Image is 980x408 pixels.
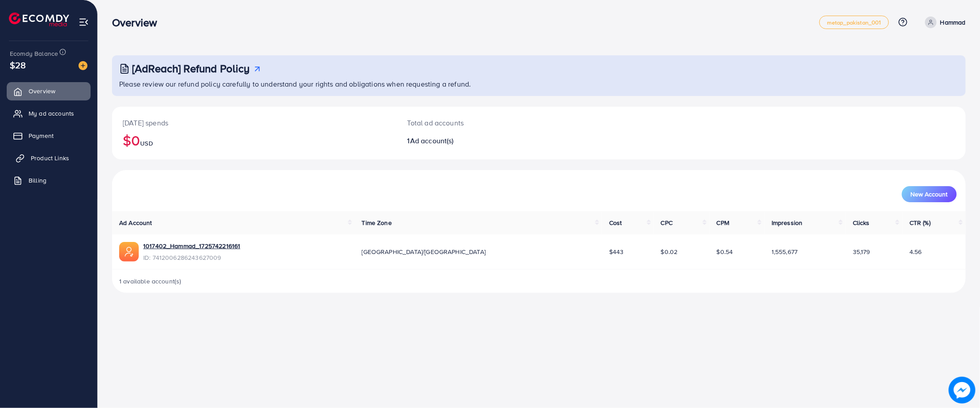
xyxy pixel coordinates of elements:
span: Ecomdy Balance [10,49,58,58]
span: 4.56 [909,247,922,256]
img: image [79,61,87,70]
h2: 1 [407,137,599,145]
p: Hammad [940,17,966,28]
a: metap_pakistan_001 [819,16,889,29]
h2: $0 [123,132,386,149]
span: Cost [609,218,622,227]
p: Total ad accounts [407,117,599,128]
span: 1,555,677 [772,247,797,256]
a: My ad accounts [7,104,91,122]
span: CPC [661,218,673,227]
span: Ad account(s) [410,136,454,146]
span: Product Links [31,154,69,162]
span: $28 [10,58,26,71]
h3: Overview [112,16,164,29]
p: Please review our refund policy carefully to understand your rights and obligations when requesti... [119,79,960,89]
img: image [949,377,976,404]
a: Payment [7,127,91,145]
span: CTR (%) [909,218,930,227]
span: Impression [772,218,803,227]
span: Billing [29,176,46,185]
span: $0.54 [717,247,733,256]
a: Hammad [922,17,966,28]
span: $443 [609,247,624,256]
h3: [AdReach] Refund Policy [132,62,250,75]
span: My ad accounts [29,109,74,118]
span: [GEOGRAPHIC_DATA]/[GEOGRAPHIC_DATA] [362,247,486,256]
img: logo [9,12,69,26]
span: Time Zone [362,218,392,227]
span: 35,179 [853,247,870,256]
span: CPM [717,218,729,227]
a: Billing [7,171,91,189]
img: ic-ads-acc.e4c84228.svg [119,242,139,262]
a: Product Links [7,149,91,167]
span: Clicks [853,218,870,227]
button: New Account [902,186,957,202]
span: USD [140,139,153,148]
span: $0.02 [661,247,678,256]
a: Overview [7,82,91,100]
a: 1017402_Hammad_1725742216161 [143,241,240,250]
span: 1 available account(s) [119,277,182,286]
span: Ad Account [119,218,152,227]
span: ID: 7412006286243627009 [143,253,240,262]
span: Overview [29,87,55,96]
p: [DATE] spends [123,117,386,128]
span: metap_pakistan_001 [827,20,881,25]
span: New Account [911,191,948,197]
img: menu [79,17,89,27]
span: Payment [29,131,54,140]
